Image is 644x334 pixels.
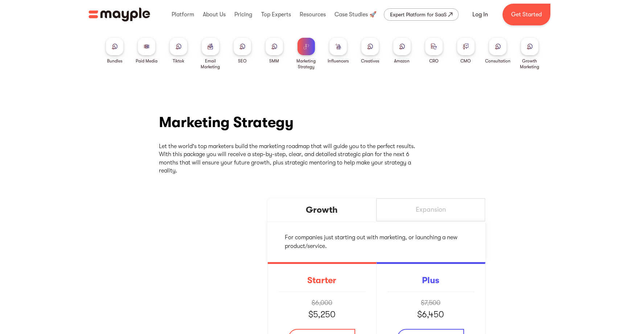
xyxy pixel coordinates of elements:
[136,58,157,64] div: Paid Media
[384,8,459,21] a: Expert Platform for SaaS
[390,10,447,19] div: Expert Platform for SaaS
[159,113,294,131] h2: Marketing Strategy
[328,58,349,64] div: Influencers
[517,38,543,70] a: Growth Marketing
[422,275,439,286] h3: Plus
[312,298,332,308] p: $6,000
[485,58,510,64] div: Consultation
[394,58,410,64] div: Amazon
[89,8,150,21] img: Mayple logo
[201,3,227,26] div: About Us
[308,308,336,321] p: $5,250
[269,58,279,64] div: SMM
[293,38,319,70] a: Marketing Strategy
[197,38,223,70] a: Email Marketing
[233,3,254,26] div: Pricing
[457,38,475,64] a: CMO
[173,58,184,64] div: Tiktok
[361,58,379,64] div: Creatives
[259,3,293,26] div: Top Experts
[107,58,122,64] div: Bundles
[393,38,411,64] a: Amazon
[266,38,283,64] a: SMM
[460,58,471,64] div: CMO
[503,4,550,25] a: Get Started
[307,275,336,286] h3: Starter
[429,58,439,64] div: CRO
[285,233,468,250] p: For companies just starting out with marketing, or launching a new product/service.
[106,38,123,64] a: Bundles
[170,3,196,26] div: Platform
[197,58,223,70] div: Email Marketing
[293,58,319,70] div: Marketing Strategy
[159,142,420,175] p: Let the world's top marketers build the marketing roadmap that will guide you to the perfect resu...
[361,38,379,64] a: Creatives
[416,205,446,214] div: Expansion
[421,298,440,308] p: $7,500
[298,3,328,26] div: Resources
[517,58,543,70] div: Growth Marketing
[170,38,187,64] a: Tiktok
[136,38,157,64] a: Paid Media
[328,38,349,64] a: Influencers
[464,6,497,23] a: Log In
[425,38,443,64] a: CRO
[417,308,444,321] p: $6,450
[89,8,150,21] a: home
[234,38,251,64] a: SEO
[238,58,247,64] div: SEO
[485,38,510,64] a: Consultation
[306,204,338,215] div: Growth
